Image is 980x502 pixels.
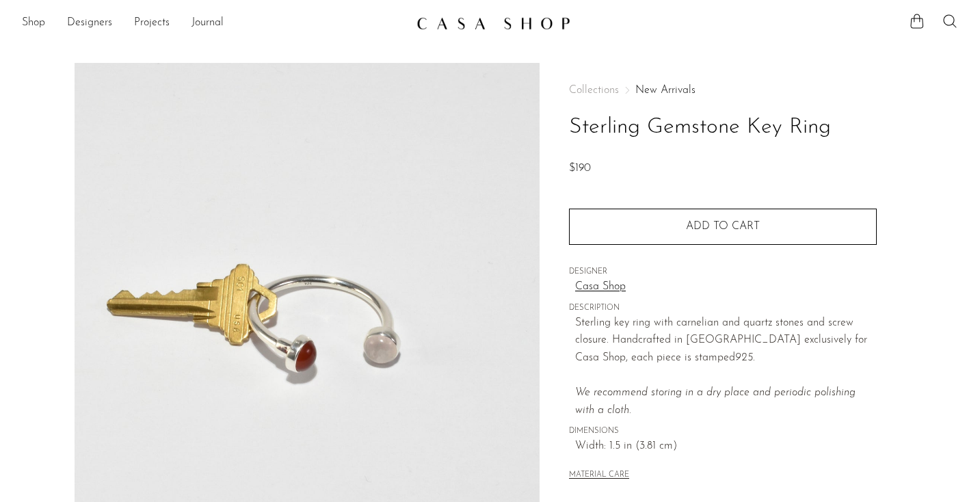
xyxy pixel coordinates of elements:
[134,14,170,32] a: Projects
[575,315,877,420] p: Sterling key ring with carnelian and quartz stones and screw closure. Handcrafted in [GEOGRAPHIC_...
[569,209,877,244] button: Add to cart
[635,85,696,96] a: New Arrivals
[22,14,45,32] a: Shop
[569,110,877,145] h1: Sterling Gemstone Key Ring
[569,266,877,278] span: DESIGNER
[575,278,877,296] a: Casa Shop
[569,302,877,315] span: DESCRIPTION
[569,85,619,96] span: Collections
[569,471,629,481] button: MATERIAL CARE
[686,221,760,232] span: Add to cart
[22,12,406,35] ul: NEW HEADER MENU
[575,438,877,455] span: Width: 1.5 in (3.81 cm)
[735,352,753,363] em: 925
[575,387,856,416] i: We recommend storing in a dry place and periodic polishing with a cloth.
[191,14,224,32] a: Journal
[569,163,591,174] span: $190
[569,85,877,96] nav: Breadcrumbs
[569,425,877,438] span: DIMENSIONS
[67,14,112,32] a: Designers
[22,12,406,35] nav: Desktop navigation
